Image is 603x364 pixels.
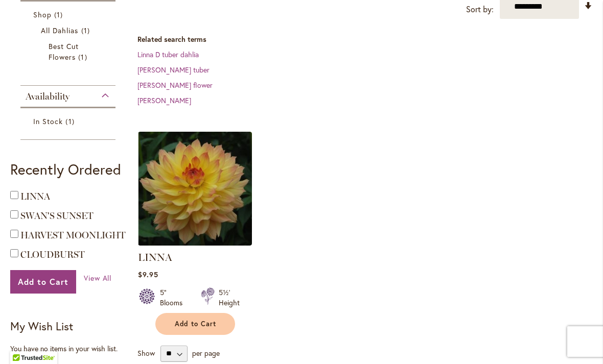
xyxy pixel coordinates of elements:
[10,344,132,354] div: You have no items in your wish list.
[81,25,92,36] span: 1
[33,9,105,20] a: Shop
[26,91,69,102] span: Availability
[41,26,79,35] span: All Dahlias
[10,319,73,333] strong: My Wish List
[20,210,94,222] a: SWAN'S SUNSET
[33,116,105,127] a: In Stock 1
[138,251,172,263] a: LINNA
[192,348,220,357] span: per page
[78,52,89,62] span: 1
[84,273,112,283] span: View All
[137,95,191,105] a: [PERSON_NAME]
[137,34,593,44] dt: Related search terms
[84,273,112,283] a: View All
[8,328,36,356] iframe: Launch Accessibility Center
[155,313,235,335] button: Add to Cart
[18,276,68,287] span: Add to Cart
[138,238,252,248] a: LINNA
[20,230,126,241] a: HARVEST MOONLIGHT
[20,249,85,260] a: CLOUDBURST
[41,25,98,36] a: All Dahlias
[10,160,121,179] strong: Recently Ordered
[138,132,252,246] img: LINNA
[138,270,158,279] span: $9.95
[33,10,52,19] span: Shop
[33,116,63,126] span: In Stock
[54,9,65,20] span: 1
[137,80,213,90] a: [PERSON_NAME] flower
[20,191,50,202] a: LINNA
[49,41,79,62] span: Best Cut Flowers
[137,50,199,59] a: Linna D tuber dahlia
[175,320,217,328] span: Add to Cart
[160,287,189,308] div: 5" Blooms
[10,270,76,294] button: Add to Cart
[219,287,240,308] div: 5½' Height
[137,65,210,75] a: [PERSON_NAME] tuber
[137,348,155,357] span: Show
[49,41,90,62] a: Best Cut Flowers
[65,116,77,127] span: 1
